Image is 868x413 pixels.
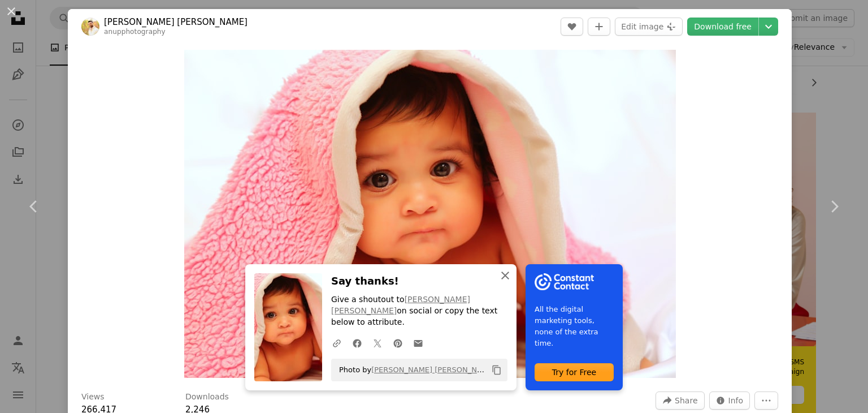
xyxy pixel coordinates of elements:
[487,360,506,380] button: Copy to clipboard
[561,18,583,36] button: Like
[331,294,507,328] p: Give a shoutout to on social or copy the text below to attribute.
[388,332,408,354] a: Share on Pinterest
[535,273,594,290] img: file-1754318165549-24bf788d5b37
[331,273,507,290] h3: Say thanks!
[81,18,99,36] img: Go to Purnachandra Rao Podilapu's profile
[535,304,614,349] span: All the digital marketing tools, none of the extra time.
[535,363,614,381] div: Try for Free
[687,18,758,36] a: Download free
[81,392,105,403] h3: Views
[800,152,868,261] a: Next
[408,332,428,354] a: Share over email
[367,332,388,354] a: Share on Twitter
[347,332,367,354] a: Share on Facebook
[333,361,487,379] span: Photo by on
[331,295,470,315] a: [PERSON_NAME] [PERSON_NAME]
[371,365,496,374] a: [PERSON_NAME] [PERSON_NAME]
[615,18,683,36] button: Edit image
[185,392,229,403] h3: Downloads
[184,50,676,378] img: baby covered with pink fleece blanket
[728,392,744,409] span: Info
[709,392,750,410] button: Stats about this image
[675,392,697,409] span: Share
[656,392,704,410] button: Share this image
[104,28,166,36] a: anupphotography
[588,18,610,36] button: Add to Collection
[759,18,778,36] button: Choose download size
[754,392,778,410] button: More Actions
[104,16,248,28] a: [PERSON_NAME] [PERSON_NAME]
[184,50,676,378] button: Zoom in on this image
[526,264,623,390] a: All the digital marketing tools, none of the extra time.Try for Free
